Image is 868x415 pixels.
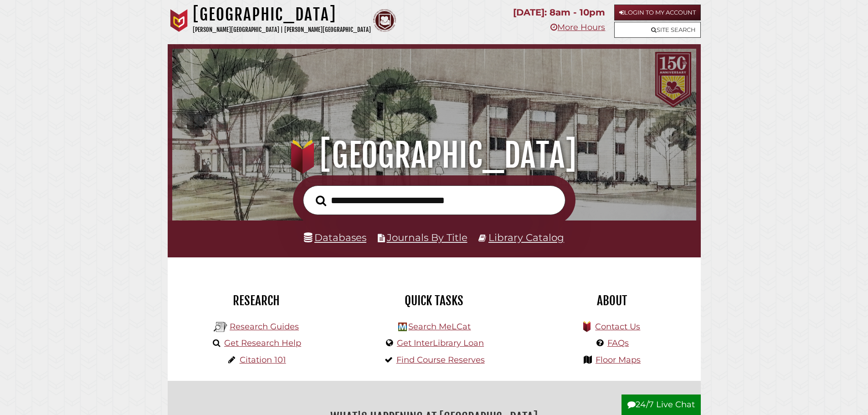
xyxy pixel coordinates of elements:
p: [PERSON_NAME][GEOGRAPHIC_DATA] | [PERSON_NAME][GEOGRAPHIC_DATA] [193,25,371,35]
img: Calvin Theological Seminary [373,9,396,32]
a: Find Course Reserves [396,355,485,365]
h1: [GEOGRAPHIC_DATA] [193,5,371,25]
i: Search [316,195,326,206]
a: Citation 101 [240,355,286,365]
a: Search MeLCat [408,322,471,332]
a: More Hours [550,22,605,32]
a: Contact Us [595,322,640,332]
img: Hekman Library Logo [398,323,407,331]
a: Research Guides [230,322,299,332]
a: Login to My Account [614,5,701,20]
h2: Quick Tasks [352,293,516,308]
h2: Research [175,293,339,308]
a: Databases [304,231,366,243]
a: Get InterLibrary Loan [397,338,484,348]
img: Hekman Library Logo [214,320,227,334]
p: [DATE]: 8am - 10pm [513,5,605,20]
h2: About [530,293,694,308]
img: Calvin University [168,9,190,32]
a: Journals By Title [387,231,467,243]
a: Get Research Help [224,338,301,348]
h1: [GEOGRAPHIC_DATA] [185,135,683,175]
button: Search [311,193,331,209]
a: Site Search [614,22,701,38]
a: FAQs [607,338,629,348]
a: Floor Maps [596,355,641,365]
a: Library Catalog [488,231,564,243]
